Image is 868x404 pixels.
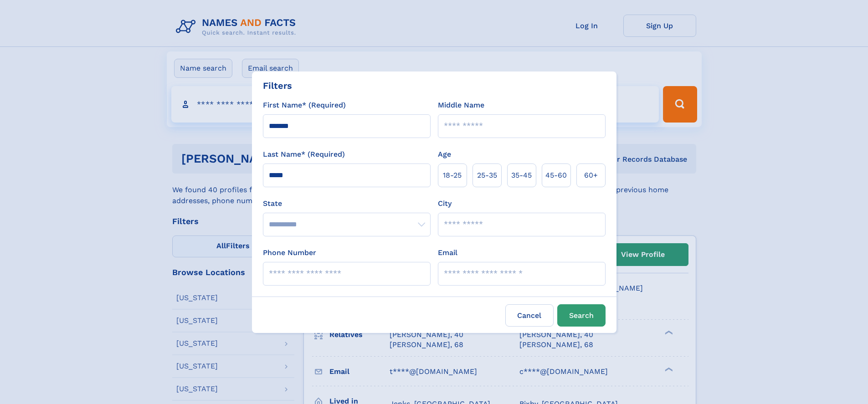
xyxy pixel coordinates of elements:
span: 35‑45 [511,170,532,181]
div: Filters [263,79,292,92]
label: Last Name* (Required) [263,149,345,160]
label: Phone Number [263,247,316,258]
span: 25‑35 [477,170,497,181]
span: 18‑25 [443,170,462,181]
button: Search [557,304,606,327]
label: Middle Name [438,100,484,111]
span: 60+ [584,170,598,181]
label: Email [438,247,457,258]
label: State [263,198,431,209]
label: Age [438,149,451,160]
label: Cancel [505,304,554,327]
label: City [438,198,452,209]
label: First Name* (Required) [263,100,346,111]
span: 45‑60 [545,170,567,181]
